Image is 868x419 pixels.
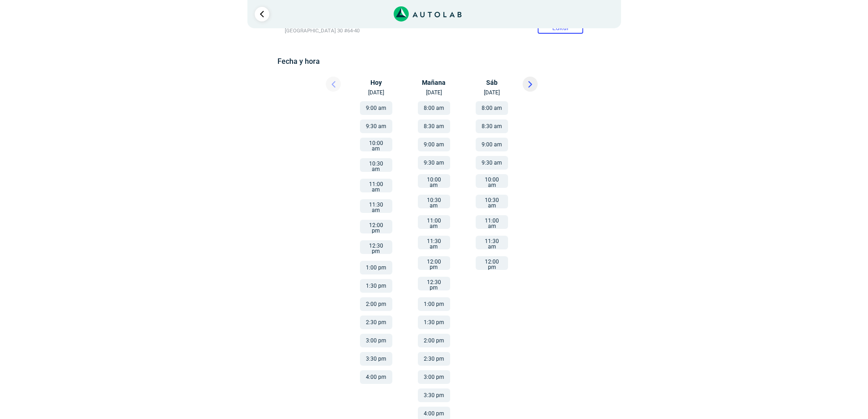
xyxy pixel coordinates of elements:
[360,370,392,384] button: 4:00 pm
[476,156,508,170] button: 9:30 am
[418,101,450,115] button: 8:00 am
[418,277,450,290] button: 12:30 pm
[394,9,462,18] a: Link al sitio de autolab
[255,7,269,21] a: Ir al paso anterior
[476,236,508,249] button: 11:30 am
[418,119,450,133] button: 8:30 am
[418,156,450,170] button: 9:30 am
[360,199,392,213] button: 11:30 am
[418,352,450,366] button: 2:30 pm
[360,119,392,133] button: 9:30 am
[418,370,450,384] button: 3:00 pm
[418,195,450,208] button: 10:30 am
[476,101,508,115] button: 8:00 am
[418,215,450,229] button: 11:00 am
[476,256,508,270] button: 12:00 pm
[476,215,508,229] button: 11:00 am
[360,220,392,233] button: 12:00 pm
[418,256,450,270] button: 12:00 pm
[360,334,392,347] button: 3:00 pm
[360,352,392,366] button: 3:30 pm
[476,195,508,208] button: 10:30 am
[360,179,392,192] button: 11:00 am
[360,279,392,293] button: 1:30 pm
[277,57,591,66] h5: Fecha y hora
[418,316,450,329] button: 1:30 pm
[418,334,450,347] button: 2:00 pm
[476,174,508,188] button: 10:00 am
[476,138,508,151] button: 9:00 am
[418,138,450,151] button: 9:00 am
[360,158,392,172] button: 10:30 am
[360,240,392,254] button: 12:30 pm
[418,388,450,402] button: 3:30 pm
[360,316,392,329] button: 2:30 pm
[476,119,508,133] button: 8:30 am
[418,297,450,311] button: 1:00 pm
[360,101,392,115] button: 9:00 am
[360,261,392,274] button: 1:00 pm
[360,297,392,311] button: 2:00 pm
[418,174,450,188] button: 10:00 am
[418,236,450,249] button: 11:30 am
[360,138,392,151] button: 10:00 am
